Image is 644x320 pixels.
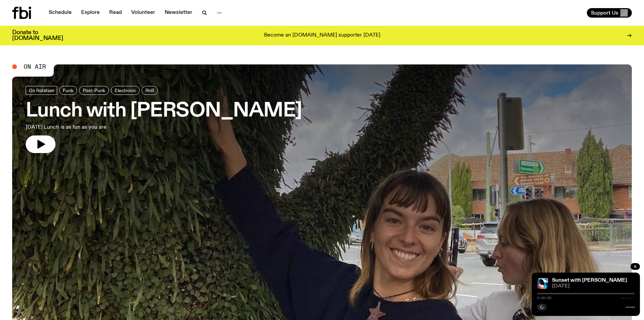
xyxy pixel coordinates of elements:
span: [DATE] [552,284,635,289]
span: Support Us [591,10,618,16]
h3: Lunch with [PERSON_NAME] [26,102,302,121]
a: Sunset with [PERSON_NAME] [552,278,627,283]
span: -:--:-- [620,296,635,300]
span: Electronic [115,88,136,93]
a: RnB [142,86,158,95]
a: Schedule [45,8,76,18]
p: Become an [DOMAIN_NAME] supporter [DATE] [264,33,380,39]
a: Electronic [111,86,140,95]
span: 0:00:00 [537,296,551,300]
h3: Donate to [DOMAIN_NAME] [12,30,63,41]
span: On Air [24,64,46,70]
p: [DATE] Lunch is as fun as you are [26,123,199,131]
a: Explore [77,8,104,18]
a: Post-Punk [79,86,109,95]
a: Newsletter [161,8,196,18]
a: Read [105,8,126,18]
span: Post-Punk [83,88,105,93]
img: Simon Caldwell stands side on, looking downwards. He has headphones on. Behind him is a brightly ... [537,278,548,289]
span: On Rotation [29,88,54,93]
span: RnB [145,88,154,93]
button: Support Us [587,8,632,18]
a: Funk [59,86,77,95]
span: Funk [63,88,73,93]
a: On Rotation [26,86,57,95]
a: Volunteer [127,8,159,18]
a: Lunch with [PERSON_NAME][DATE] Lunch is as fun as you are [26,86,302,153]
